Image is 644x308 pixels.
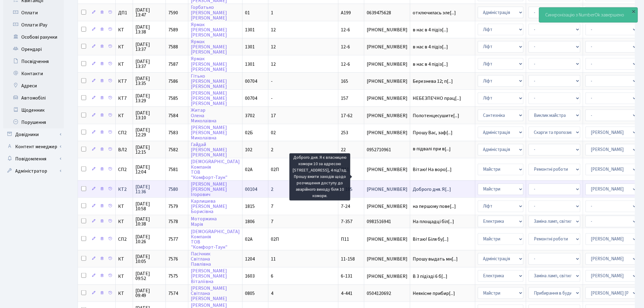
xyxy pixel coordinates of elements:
span: КТ [118,27,130,32]
a: Посвідчення [3,55,64,68]
a: Автомобілі [3,92,64,104]
span: [PHONE_NUMBER] [367,237,408,242]
span: А199 [341,9,351,16]
span: КТ [118,257,130,261]
span: 17-62 [341,112,352,119]
span: В 3 підїзді 6 б[...] [413,273,447,280]
span: в нас в 4 підіз[...] [413,61,448,68]
a: Повідомлення [3,153,64,165]
span: 7-357 [341,218,352,225]
a: Ярмак[PERSON_NAME][PERSON_NAME] [191,56,227,73]
span: [DATE] 13:47 [135,8,163,17]
span: 2 [271,186,273,193]
span: 1806 [245,218,255,225]
span: 00104 [245,186,257,193]
span: отключилась эле[...] [413,9,456,16]
span: 02А [245,236,253,243]
span: Прошу выдать мн[...] [413,256,458,262]
span: 7586 [168,78,178,85]
span: КТ [118,113,130,118]
span: на першому пове[...] [413,203,456,210]
span: [DATE] 12:04 [135,165,163,174]
a: Ярмак[PERSON_NAME][PERSON_NAME] [191,21,227,38]
span: 11 [271,256,276,262]
span: СП2 [118,167,130,172]
span: 7584 [168,112,178,119]
span: Березнева 12; п[...] [413,78,453,85]
span: [PHONE_NUMBER] [367,187,408,192]
span: На площадці біл[...] [413,218,454,225]
span: 0805 [245,290,255,297]
span: 11-158 [341,256,355,262]
span: 7579 [168,203,178,210]
a: ЖитарОленаМиколаївна [191,107,216,124]
a: Довідники [3,128,64,141]
span: 02Б [245,129,253,136]
span: [PHONE_NUMBER] [367,257,408,261]
span: 7575 [168,273,178,280]
span: 12-6 [341,61,350,68]
div: Cинхронізацію з NumberOk завершено [539,8,638,22]
span: [DATE] 09:49 [135,288,163,298]
span: - [271,95,273,102]
span: [PHONE_NUMBER] [367,274,408,279]
span: 7578 [168,218,178,225]
a: Карлишева[PERSON_NAME]Борисівна [191,198,227,215]
span: 02П [271,236,279,243]
span: Неякісне прибир[...] [413,290,455,297]
span: [DATE] 10:58 [135,201,163,211]
span: Вітаю! Біля бу[...] [413,236,449,243]
span: [PHONE_NUMBER] [367,130,408,135]
a: Контент менеджер [3,141,64,153]
div: Доброго дня. Я є власницею комори 10 за адресою [STREET_ADDRESS], 4 під'їзд. Прошу вжити заходів ... [289,153,350,201]
span: [PHONE_NUMBER] [367,44,408,49]
span: [DATE] 13:37 [135,59,163,69]
a: Щоденник [3,104,64,116]
span: 17 [271,112,276,119]
span: [PHONE_NUMBER] [367,167,408,172]
span: КТ [118,291,130,296]
span: в підвалі при в[...] [413,145,451,152]
span: 02А [245,166,253,173]
span: 7582 [168,146,178,153]
span: [DATE] 10:05 [135,254,163,264]
span: 7583 [168,129,178,136]
span: Полотенцесушите[...] [413,112,459,119]
span: СП2 [118,130,130,135]
span: 2 [271,146,273,153]
span: 253 [341,129,348,136]
span: 22 [341,146,346,153]
span: 1204 [245,256,255,262]
span: [DATE] 13:29 [135,93,163,103]
a: Оплати iPay [3,19,64,31]
span: 7589 [168,26,178,33]
a: МоторжинаМарія [191,216,217,228]
span: 00704 [245,78,257,85]
span: [DATE] 12:29 [135,128,163,137]
span: КТ [118,44,130,49]
span: 12 [271,61,276,68]
a: Орендарі [3,43,64,55]
span: 0952710961 [367,147,408,152]
span: 1815 [245,203,255,210]
span: [DATE] 12:15 [135,145,163,155]
a: Особові рахунки [3,31,64,43]
span: [DATE] 13:10 [135,110,163,120]
span: [PHONE_NUMBER] [367,204,408,209]
span: [DATE] 11:36 [135,184,163,194]
span: КТ7 [118,79,130,84]
a: Адміністратор [3,165,64,177]
span: 0981516941 [367,219,408,224]
span: 12 [271,26,276,33]
span: ВЛ2 [118,147,130,152]
span: П11 [341,236,349,243]
span: 7588 [168,44,178,50]
span: 01 [245,9,250,16]
a: [DEMOGRAPHIC_DATA]КомпаніяТОВ"Комфорт-Таун" [191,159,240,181]
a: [PERSON_NAME][PERSON_NAME][PERSON_NAME] [191,90,227,107]
span: 6-131 [341,273,352,280]
span: КТ [118,219,130,224]
span: Вітаю! На воро[...] [413,166,452,173]
span: [DATE] 13:35 [135,76,163,86]
span: КТ7 [118,96,130,101]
